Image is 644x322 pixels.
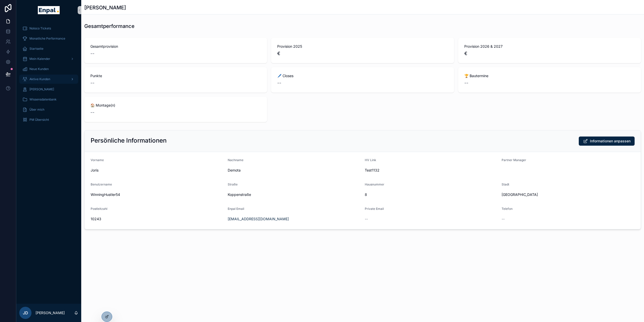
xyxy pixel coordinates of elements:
[365,216,368,222] span: --
[29,108,44,112] span: Über mich
[502,207,513,211] span: Telefon
[29,57,50,61] span: Mein Kalender
[91,182,112,186] span: Benutzername
[29,118,49,122] span: PM Übersicht
[19,115,78,124] a: PM Übersicht
[502,182,509,186] span: Stadt
[90,79,94,87] span: --
[464,50,635,57] span: €
[19,24,78,33] a: Noloco Tickets
[29,67,49,71] span: Neue Kunden
[90,44,261,49] span: Gesamtprovision
[19,85,78,94] a: [PERSON_NAME]
[19,44,78,53] a: Startseite
[38,6,59,14] img: App logo
[19,54,78,63] a: Mein Kalender
[90,103,261,108] span: 🏠 Montage(n)
[91,137,167,145] h2: Persönliche Informationen
[502,158,526,162] span: Partner Manager
[228,168,361,173] span: Demota
[590,139,631,144] span: Informationen anpassen
[464,79,468,87] span: --
[277,50,448,57] span: €
[29,77,50,81] span: Aktive Kunden
[228,207,244,211] span: Enpal Email
[277,44,448,49] span: Provision 2025
[365,168,498,173] span: Test1132
[502,216,505,222] span: --
[365,192,498,197] span: 8
[277,79,281,87] span: --
[84,23,135,30] h1: Gesamtperformance
[228,216,289,222] a: [EMAIL_ADDRESS][DOMAIN_NAME]
[579,137,635,146] button: Informationen anpassen
[23,310,28,316] span: JD
[29,97,57,101] span: Wissensdatenbank
[91,216,224,222] span: 10243
[29,37,65,41] span: Monatliche Performance
[365,158,376,162] span: HV Link
[19,105,78,114] a: Über mich
[365,182,384,186] span: Hausnummer
[91,207,107,211] span: Postleitzahl
[365,207,384,211] span: Private Email
[91,168,224,173] span: Joris
[36,310,65,315] p: [PERSON_NAME]
[91,158,104,162] span: Vorname
[19,64,78,74] a: Neue Kunden
[277,73,448,78] span: 🖊️ Closes
[228,158,243,162] span: Nachname
[228,182,238,186] span: Straße
[91,192,224,197] span: WinningHustler54
[502,192,635,197] span: [GEOGRAPHIC_DATA]
[90,73,261,78] span: Punkte
[29,87,54,91] span: [PERSON_NAME]
[29,47,43,51] span: Startseite
[90,109,94,116] span: --
[464,73,635,78] span: 🏆 Bautermine
[464,44,635,49] span: Provision 2026 & 2027
[228,192,361,197] span: Koppenstraße
[29,26,51,30] span: Noloco Tickets
[19,75,78,84] a: Aktive Kunden
[19,34,78,43] a: Monatliche Performance
[19,95,78,104] a: Wissensdatenbank
[16,20,81,131] div: scrollable content
[90,50,94,57] span: --
[84,4,126,11] h1: [PERSON_NAME]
